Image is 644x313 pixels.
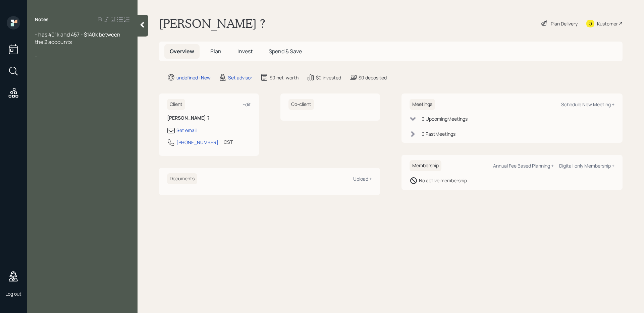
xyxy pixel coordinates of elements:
[359,74,387,81] div: $0 deposited
[35,53,37,60] span: -
[35,16,49,23] label: Notes
[422,130,455,137] div: 0 Past Meeting s
[353,176,372,182] div: Upload +
[422,115,468,122] div: 0 Upcoming Meeting s
[561,101,614,108] div: Schedule New Meeting +
[167,173,197,184] h6: Documents
[176,74,211,81] div: undefined · New
[210,48,221,55] span: Plan
[493,163,554,169] div: Annual Fee Based Planning +
[176,127,197,134] div: Set email
[35,31,121,46] span: - has 401k and 457 - $140k between the 2 accounts
[270,74,299,81] div: $0 net-worth
[316,74,341,81] div: $0 invested
[419,177,467,184] div: No active membership
[597,20,618,27] div: Kustomer
[559,163,614,169] div: Digital-only Membership +
[410,99,435,110] h6: Meetings
[551,20,578,27] div: Plan Delivery
[224,138,233,145] div: CST
[167,115,251,121] h6: [PERSON_NAME] ?
[228,74,252,81] div: Set advisor
[237,48,253,55] span: Invest
[243,101,251,108] div: Edit
[269,48,302,55] span: Spend & Save
[288,99,314,110] h6: Co-client
[410,160,441,171] h6: Membership
[167,99,185,110] h6: Client
[170,48,194,55] span: Overview
[176,139,218,146] div: [PHONE_NUMBER]
[159,16,265,31] h1: [PERSON_NAME] ?
[5,291,21,297] div: Log out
